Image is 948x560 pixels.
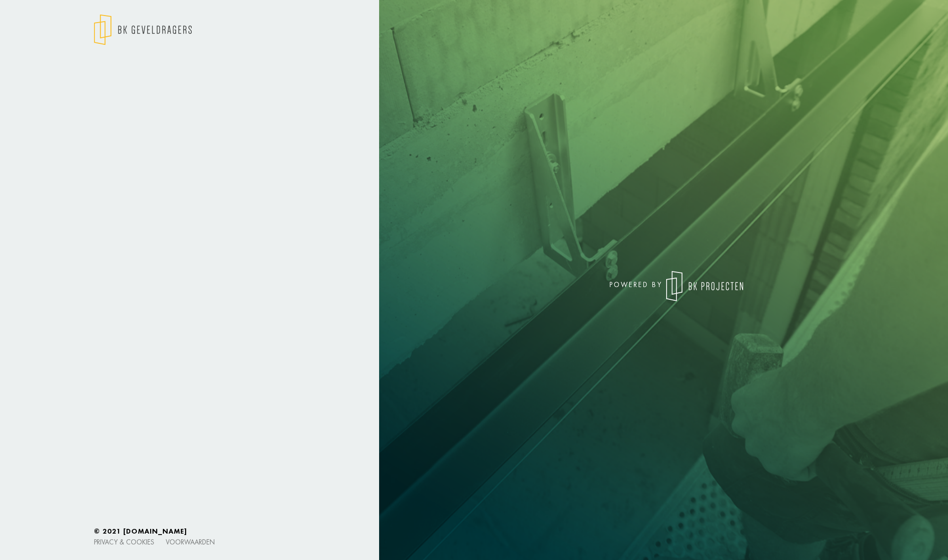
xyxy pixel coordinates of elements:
a: Privacy & cookies [94,537,154,546]
h6: © 2021 [DOMAIN_NAME] [94,527,854,535]
img: logo [94,14,192,45]
div: powered by [481,271,743,301]
img: logo [666,271,743,301]
a: Voorwaarden [166,537,215,546]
